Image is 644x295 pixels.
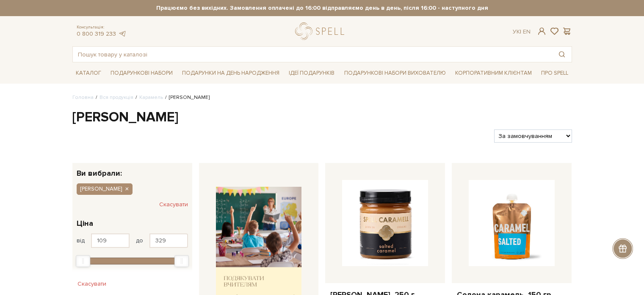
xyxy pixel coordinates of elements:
a: 0 800 319 233 [77,30,116,37]
button: [PERSON_NAME] [77,183,133,194]
button: Пошук товару у каталозі [552,47,572,62]
a: Подарункові набори [107,67,176,80]
div: Min [76,255,90,267]
a: Ідеї подарунків [285,67,338,80]
a: logo [295,22,348,40]
a: telegram [118,30,127,37]
div: Max [174,255,189,267]
a: Головна [72,94,94,101]
h1: [PERSON_NAME] [72,109,572,126]
div: Ук [513,28,531,36]
a: En [523,28,531,35]
strong: Працюємо без вихідних. Замовлення оплачені до 16:00 відправляємо день в день, після 16:00 - насту... [72,4,572,12]
span: від [77,237,85,244]
input: Пошук товару у каталозі [73,47,552,62]
input: Ціна [149,233,188,248]
span: Ціна [77,218,93,229]
li: [PERSON_NAME] [163,94,210,101]
img: Солона карамель, 150 гр [469,180,555,266]
a: Каталог [72,67,105,80]
span: Консультація: [77,25,127,30]
span: [PERSON_NAME] [80,185,122,193]
input: Ціна [91,233,130,248]
div: Ви вибрали: [72,163,192,177]
a: Подарунки на День народження [179,67,283,80]
span: | [520,28,521,35]
a: Карамель [139,94,163,101]
span: до [136,237,143,244]
a: Про Spell [538,67,572,80]
a: Вся продукція [100,94,133,101]
a: Подарункові набори вихователю [341,66,449,80]
button: Скасувати [159,198,188,211]
a: Корпоративним клієнтам [452,66,535,80]
button: Скасувати [72,277,111,291]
